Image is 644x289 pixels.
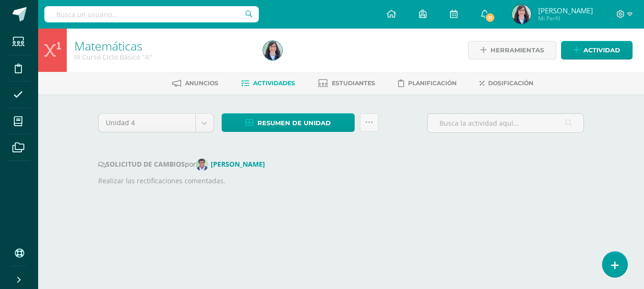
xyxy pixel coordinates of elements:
a: Actividades [241,76,295,91]
span: Planificación [408,80,457,87]
div: por [98,159,584,171]
a: Dosificación [480,76,533,91]
span: Actividad [583,41,620,59]
a: Resumen de unidad [222,113,355,132]
span: [PERSON_NAME] [538,6,593,15]
span: Dosificación [488,80,533,87]
img: feef98d3e48c09d52a01cb7e66e13521.png [263,41,282,60]
span: Actividades [253,80,295,87]
h1: Matemáticas [74,39,252,52]
span: Resumen de unidad [257,114,331,132]
input: Busca la actividad aquí... [428,114,583,132]
a: [PERSON_NAME] [196,159,269,169]
a: Anuncios [172,76,218,91]
span: Estudiantes [332,80,375,87]
a: Unidad 4 [99,114,214,132]
img: c05d69b31fbd722242b6e8c907a12cb0.png [196,159,208,171]
span: Anuncios [185,80,218,87]
a: Actividad [561,41,633,60]
span: Herramientas [491,41,544,59]
strong: [PERSON_NAME] [211,159,265,169]
span: Unidad 4 [106,114,188,132]
div: III Curso Ciclo Básico 'A' [74,52,252,61]
img: feef98d3e48c09d52a01cb7e66e13521.png [512,5,531,24]
a: Planificación [398,76,457,91]
input: Busca un usuario... [44,6,259,22]
a: Estudiantes [318,76,375,91]
strong: SOLICITUD DE CAMBIOS [98,159,185,169]
span: 11 [485,12,495,23]
span: Mi Perfil [538,14,593,22]
p: Realizar las rectificaciones comentadas. [98,176,584,186]
a: Matemáticas [74,38,143,54]
a: Herramientas [468,41,556,60]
